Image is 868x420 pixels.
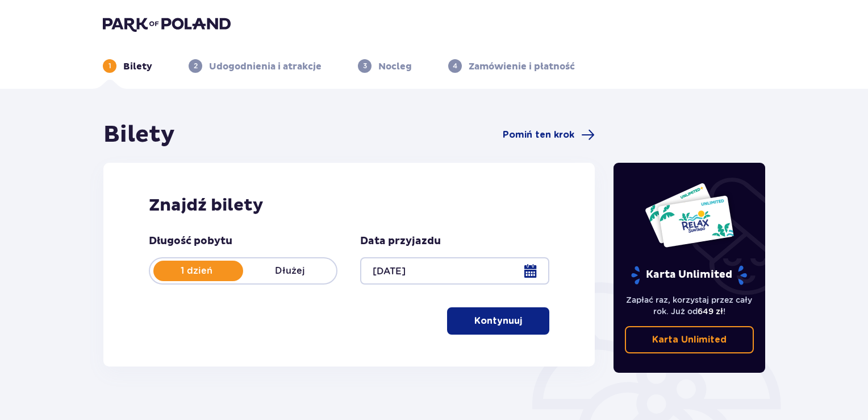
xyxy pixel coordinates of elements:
[469,60,575,73] p: Zamówienie i płatność
[625,326,754,353] a: Karta Unlimited
[652,333,727,346] p: Karta Unlimited
[103,16,231,32] img: Park of Poland logo
[209,60,322,73] p: Udogodnienia i atrakcje
[378,60,412,73] p: Nocleg
[108,61,111,71] p: 1
[150,265,243,277] p: 1 dzień
[123,60,152,73] p: Bilety
[103,121,175,149] h1: Bilety
[360,234,441,248] p: Data przyjazdu
[149,195,549,216] h2: Znajdź bilety
[447,307,549,335] button: Kontynuuj
[363,61,367,71] p: 3
[503,129,574,141] span: Pomiń ten krok
[243,265,336,277] p: Dłużej
[630,265,748,285] p: Karta Unlimited
[625,294,754,317] p: Zapłać raz, korzystaj przez cały rok. Już od !
[453,61,457,71] p: 4
[474,315,522,327] p: Kontynuuj
[503,128,595,142] a: Pomiń ten krok
[149,234,232,248] p: Długość pobytu
[698,307,723,316] span: 649 zł
[194,61,198,71] p: 2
